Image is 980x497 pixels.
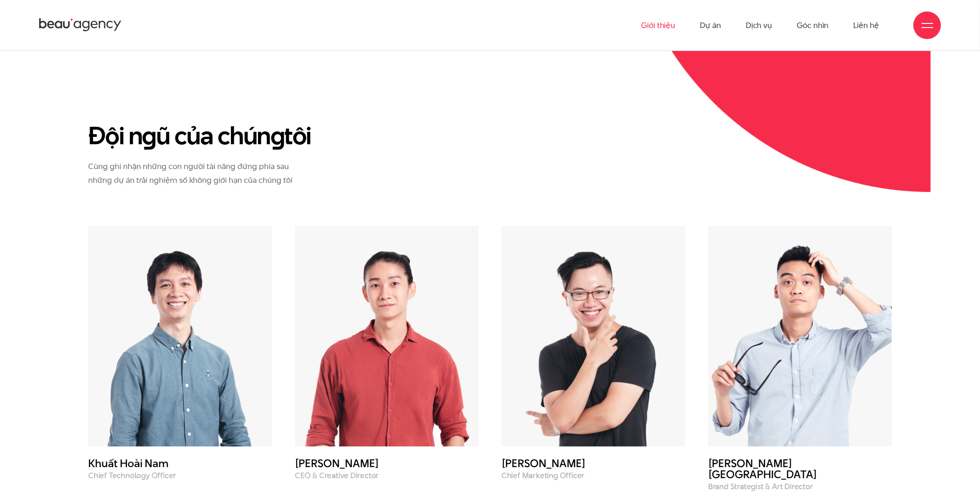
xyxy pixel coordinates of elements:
p: Chief Technology Officer [88,471,272,480]
h3: Khuất Hoài Nam [88,458,272,469]
h3: [PERSON_NAME][GEOGRAPHIC_DATA] [708,458,892,480]
p: Chief Marketing Officer [501,471,685,480]
h3: [PERSON_NAME] [295,458,479,469]
img: Đào Hải Sơn [708,226,892,446]
p: Cùng ghi nhận những con người tài năng đứng phía sau những dự án trải nghiệm số không giới hạn củ... [88,159,295,187]
h3: [PERSON_NAME] [501,458,685,469]
p: Brand Strategist & Art Director [708,482,892,491]
en: g [142,118,157,152]
en: g [270,118,285,152]
img: Phạm Hoàng Hà [295,226,479,446]
p: CEO & Creative Director [295,471,479,480]
img: Khuất Hoài Nam [88,226,272,446]
h2: Đội n ũ của chún tôi [88,120,341,150]
img: Nguyễn Cường Bách [501,226,685,446]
